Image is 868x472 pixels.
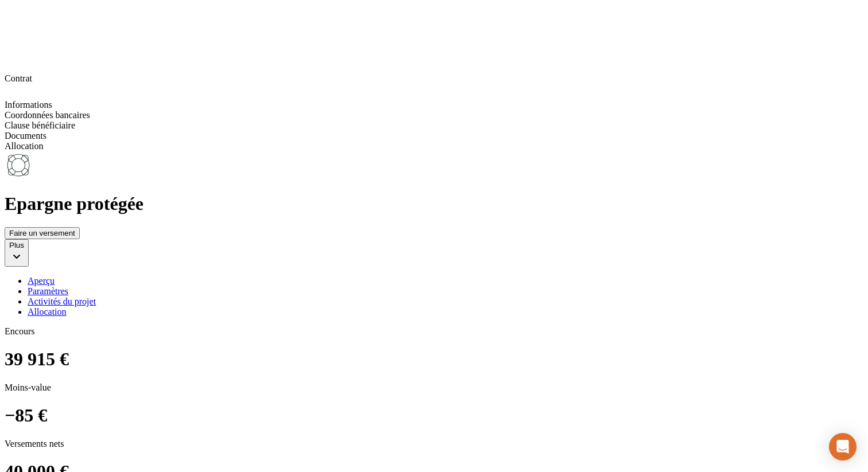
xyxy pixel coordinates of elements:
button: Faire un versement [5,227,80,239]
span: Documents [5,131,46,141]
span: Clause bénéficiaire [5,120,75,130]
p: Encours [5,326,863,337]
a: Activités du projet [28,297,863,307]
h1: −85 € [5,405,863,426]
h1: Epargne protégée [5,193,863,214]
button: Plus [5,239,29,267]
span: Coordonnées bancaires [5,110,90,120]
div: Plus [9,241,24,249]
h1: 39 915 € [5,349,863,370]
div: Open Intercom Messenger [829,433,857,461]
p: Versements nets [5,439,863,449]
a: Aperçu [28,276,863,286]
span: Contrat [5,73,32,83]
span: Allocation [5,141,44,151]
a: Paramètres [28,286,863,297]
p: Moins-value [5,383,863,393]
span: Informations [5,100,52,110]
div: Faire un versement [9,229,75,237]
a: Allocation [28,307,863,317]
